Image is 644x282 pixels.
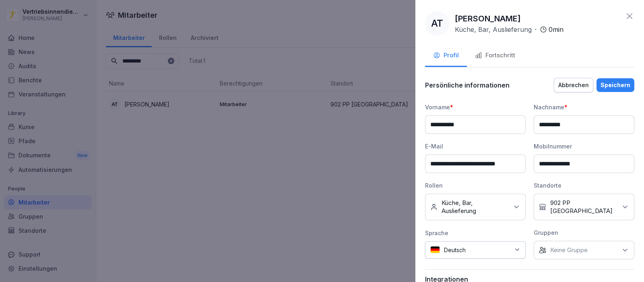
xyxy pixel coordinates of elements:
[597,78,634,92] button: Speichern
[554,78,593,92] button: Abbrechen
[534,142,634,150] div: Mobilnummer
[425,45,467,67] button: Profil
[534,103,634,111] div: Nachname
[425,11,449,36] div: AT
[433,51,459,60] div: Profil
[601,81,630,90] div: Speichern
[425,81,510,89] p: Persönliche informationen
[425,181,526,190] div: Rollen
[425,142,526,150] div: E-Mail
[467,45,523,67] button: Fortschritt
[430,246,440,254] img: de.svg
[425,229,526,237] div: Sprache
[425,103,526,111] div: Vorname
[475,51,515,60] div: Fortschritt
[425,241,526,259] div: Deutsch
[550,246,588,254] p: Keine Gruppe
[558,81,589,90] div: Abbrechen
[550,199,617,215] p: 902 PP [GEOGRAPHIC_DATA]
[442,199,508,215] p: Küche, Bar, Auslieferung
[455,13,521,25] p: [PERSON_NAME]
[534,228,634,237] div: Gruppen
[534,181,634,190] div: Standorte
[455,25,563,34] div: ·
[549,25,563,34] p: 0 min
[455,25,532,34] p: Küche, Bar, Auslieferung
